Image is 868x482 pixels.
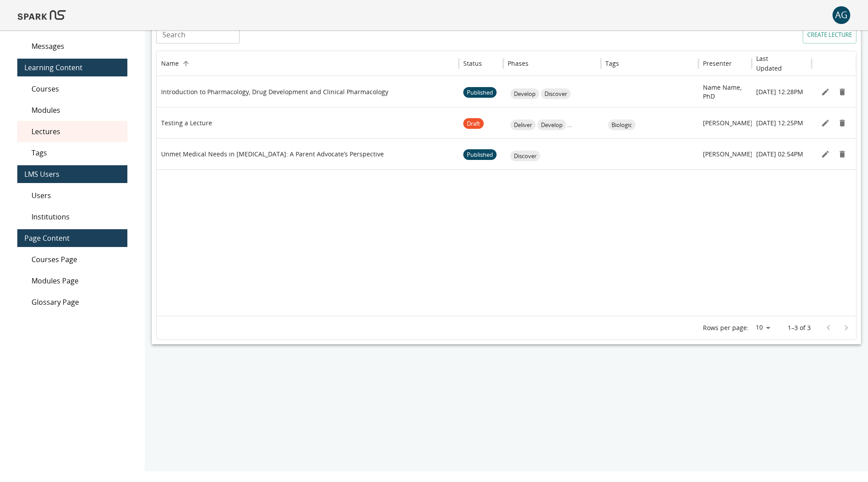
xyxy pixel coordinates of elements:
p: Introduction to Pharmacology, Drug Development and Clinical Pharmacology [161,88,388,96]
span: Courses Page [32,254,120,265]
span: Learning Content [24,62,120,73]
svg: Edit [821,119,830,127]
p: [PERSON_NAME] [703,150,753,159]
button: Edit [819,147,832,161]
span: Courses [32,84,120,94]
span: Page Content [24,233,120,243]
span: Published [463,139,497,170]
button: account of current user [832,6,850,24]
button: Remove [836,116,849,130]
p: Name Name, PhD [703,83,747,101]
div: Tags [605,59,619,68]
div: Phases [508,59,529,68]
div: Glossary Page [17,291,127,313]
span: Modules Page [32,275,120,286]
h6: Last Updated [756,54,794,73]
button: Sort [620,57,632,70]
p: [DATE] 02:54PM [756,150,803,159]
div: Lectures [17,121,127,142]
div: AG [832,6,850,24]
button: Sort [529,57,542,70]
p: [DATE] 12:28PM [756,88,803,96]
div: Modules Page [17,270,127,291]
p: Testing a Lecture [161,119,212,127]
p: 1–3 of 3 [788,323,811,332]
svg: Remove [838,150,847,159]
div: Users [17,185,127,206]
button: Sort [483,57,495,70]
p: Unmet Medical Needs in [MEDICAL_DATA]: A Parent Advocate’s Perspective [161,150,384,159]
svg: Remove [838,88,847,96]
span: Lectures [32,126,120,137]
svg: Edit [821,150,830,159]
span: Draft [463,108,484,139]
button: Remove [836,85,849,99]
button: Edit [819,85,832,99]
span: Users [32,190,120,201]
span: Published [463,77,497,108]
span: LMS Users [24,169,120,179]
button: Edit [819,116,832,130]
img: Logo of SPARK at Stanford [18,4,66,26]
div: Status [463,59,482,68]
p: [PERSON_NAME] [703,119,753,127]
div: Courses [17,78,127,100]
p: [DATE] 12:25PM [756,119,803,127]
button: Remove [836,147,849,161]
svg: Remove [838,119,847,127]
button: Sort [180,57,192,70]
div: Name [161,59,179,68]
div: Institutions [17,206,127,227]
span: Messages [32,41,120,52]
div: LMS Users [17,165,127,183]
div: Courses Page [17,249,127,270]
span: Institutions [32,211,120,222]
div: Modules [17,100,127,121]
span: Glossary Page [32,297,120,307]
div: Learning Content [17,59,127,76]
p: Rows per page: [703,323,749,332]
button: Sort [733,57,745,70]
span: Modules [32,105,120,116]
div: Tags [17,142,127,163]
div: Presenter [703,59,732,68]
div: Messages [17,36,127,57]
div: 10 [752,321,773,334]
button: Create lecture [803,26,856,44]
svg: Edit [821,88,830,96]
div: Page Content [17,229,127,247]
button: Sort [795,57,807,70]
span: Tags [32,147,120,158]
